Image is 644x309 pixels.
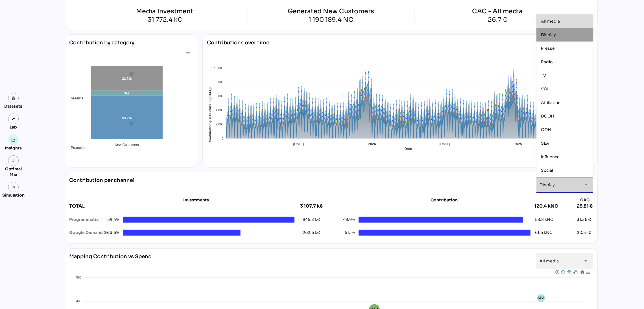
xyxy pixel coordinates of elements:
[541,86,549,91] span: VOL
[583,181,590,188] i: arrow_drop_down
[300,203,323,210] div: 3 107.7 k€
[216,108,224,112] tspan: 4 000
[12,185,16,189] img: settings.svg
[514,142,522,146] tspan: 2025
[579,269,584,274] div: Reset Zoom
[12,159,16,163] i: grain
[404,147,412,151] text: Date
[555,270,559,274] div: Zoom In
[577,197,593,203] div: CAC
[368,142,376,146] tspan: 2024
[288,8,374,14] div: Generated New Customers
[356,197,533,203] div: Contribution
[5,145,22,151] div: Insights
[7,124,20,130] div: Lab
[69,253,152,269] div: Mapping Contribution vs Spend
[541,140,549,145] span: SEA
[342,230,355,236] span: 51.1%
[69,217,106,223] div: Programmatic
[541,100,560,105] span: Affiliation
[67,96,84,100] span: baseline
[222,137,223,140] tspan: 0
[69,203,300,210] div: TOTAL
[300,230,320,236] div: 1 262.6 k€
[67,146,86,150] span: Promotion
[541,127,551,132] span: OOH
[12,138,16,142] img: graph.svg
[585,269,590,274] div: Menu
[573,270,577,273] div: Panning
[207,39,270,55] div: Contributions over time
[216,94,224,98] tspan: 6 000
[472,8,523,14] div: CAC - All media
[577,203,593,210] div: 25.81 €
[541,167,553,173] span: Social
[76,300,81,303] tspan: 400
[69,230,106,236] div: Google Demand Gen
[541,113,554,118] span: DOOH
[12,117,16,121] img: lab.svg
[439,142,450,146] tspan: [DATE]
[69,177,135,193] div: Contribution per channel
[293,142,304,146] tspan: [DATE]
[472,17,523,23] div: 26.7 €
[577,217,591,223] div: 31.36 €
[69,197,323,203] div: Investments
[540,182,555,187] span: Display
[300,217,320,223] div: 1 845.2 k€
[288,17,374,23] div: 1 190 189.4 NC
[216,80,224,84] tspan: 8 000
[541,154,560,159] span: Influence
[106,217,119,223] span: 59.4%
[5,103,23,109] div: Datasets
[541,73,546,78] span: TV
[208,87,211,142] text: Contribution ([GEOGRAPHIC_DATA])
[115,143,139,147] tspan: New Customers
[535,217,553,223] div: 58.8 kNC
[561,270,565,274] div: Zoom Out
[535,230,553,236] div: 61.6 kNC
[106,230,119,236] span: 40.6%
[567,269,571,274] div: Selection Zoom
[214,66,223,70] tspan: 10 000
[82,17,248,23] div: 31 772.4 k€
[82,8,248,14] div: Media Investment
[541,18,560,23] span: All media
[2,166,25,177] div: Optimal Mix
[2,192,25,198] div: Simulation
[534,203,558,210] div: 120.4 kNC
[541,59,553,64] span: Radio
[342,217,355,223] span: 48.9%
[540,258,559,264] span: All media
[583,258,590,264] i: arrow_drop_down
[76,276,81,279] tspan: 500
[185,51,190,56] div: Menu
[577,230,591,236] div: 20.51 €
[541,32,556,37] span: Display
[12,96,16,100] img: data.svg
[69,39,193,51] div: Contribution by category
[541,45,555,51] span: Presse
[216,123,224,126] tspan: 2 000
